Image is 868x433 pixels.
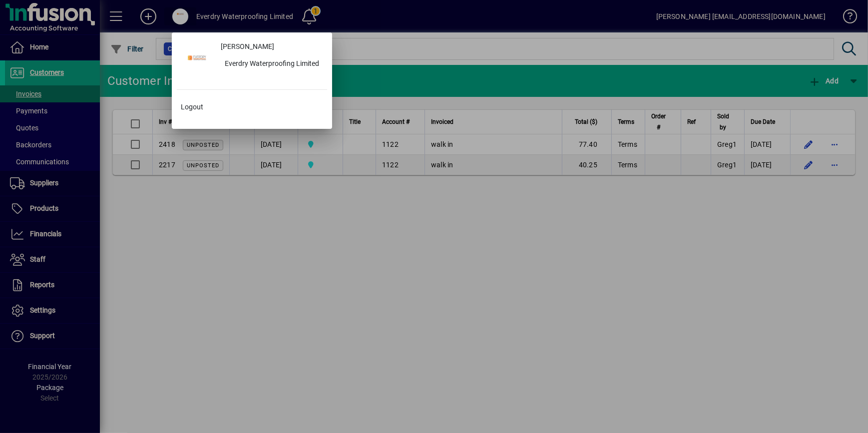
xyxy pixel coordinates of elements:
a: Profile [177,50,217,68]
button: Logout [177,98,327,116]
span: [PERSON_NAME] [221,41,274,52]
span: Logout [181,102,203,112]
button: Everdry Waterproofing Limited [217,55,327,73]
a: [PERSON_NAME] [217,37,327,55]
